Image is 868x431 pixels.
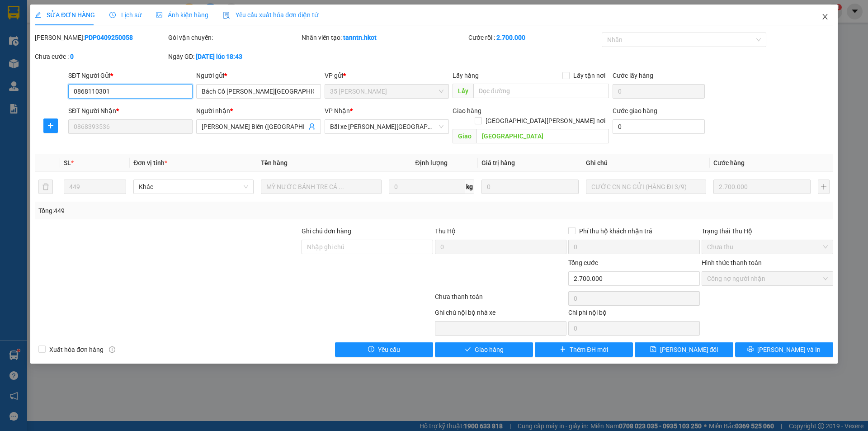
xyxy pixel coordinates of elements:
[325,107,350,114] span: VP Nhận
[568,308,700,321] div: Chi phí nội bộ
[196,71,321,81] div: Người gửi
[38,206,335,216] div: Tổng: 449
[109,346,115,353] span: info-circle
[707,272,828,285] span: Công nợ người nhận
[660,345,718,355] span: [PERSON_NAME] đổi
[476,129,609,143] input: Dọc đường
[453,107,481,114] span: Giao hàng
[302,227,351,235] label: Ghi chú đơn hàng
[196,106,321,116] div: Người nhận
[343,34,377,41] b: tanntn.hkot
[481,180,579,194] input: 0
[308,123,316,130] span: user-add
[43,118,58,133] button: plus
[156,12,162,18] span: picture
[453,84,473,98] span: Lấy
[812,5,838,30] button: Close
[415,159,448,166] span: Định lượng
[453,129,476,143] span: Giao
[435,308,566,321] div: Ghi chú nội bộ nhà xe
[133,159,167,166] span: Đơn vị tính
[168,52,300,62] div: Ngày GD:
[223,11,318,19] span: Yêu cầu xuất hóa đơn điện tử
[465,180,474,194] span: kg
[570,345,608,355] span: Thêm ĐH mới
[560,346,566,353] span: plus
[44,122,57,129] span: plus
[70,53,74,60] b: 0
[702,226,833,236] div: Trạng thái Thu Hộ
[168,33,300,43] div: Gói vận chuyển:
[330,85,443,98] span: 35 Trần Phú
[576,226,656,236] span: Phí thu hộ khách nhận trả
[821,13,829,20] span: close
[435,227,456,235] span: Thu Hộ
[757,345,821,355] span: [PERSON_NAME] và In
[68,106,193,116] div: SĐT Người Nhận
[368,346,374,353] span: exclamation-circle
[613,119,705,134] input: Cước giao hàng
[713,180,811,194] input: 0
[68,71,193,81] div: SĐT Người Gửi
[156,11,208,19] span: Ảnh kiện hàng
[570,71,609,81] span: Lấy tận nơi
[468,33,600,43] div: Cước rồi :
[35,33,166,43] div: [PERSON_NAME]:
[378,345,400,355] span: Yêu cầu
[325,71,449,81] div: VP gửi
[302,33,467,43] div: Nhân viên tạo:
[702,259,762,266] label: Hình thức thanh toán
[818,180,830,194] button: plus
[707,240,828,254] span: Chưa thu
[481,159,515,166] span: Giá trị hàng
[35,12,41,18] span: edit
[475,345,504,355] span: Giao hàng
[582,154,710,172] th: Ghi chú
[139,180,248,194] span: Khác
[330,120,443,133] span: Bãi xe Thạch Bàn
[713,159,745,166] span: Cước hàng
[38,180,53,194] button: delete
[435,342,533,357] button: checkGiao hàng
[109,11,142,19] span: Lịch sử
[434,292,567,308] div: Chưa thanh toán
[586,180,706,194] input: Ghi Chú
[568,259,598,266] span: Tổng cước
[465,346,471,353] span: check
[482,116,609,126] span: [GEOGRAPHIC_DATA][PERSON_NAME] nơi
[747,346,754,353] span: printer
[196,53,242,60] b: [DATE] lúc 18:43
[613,72,653,79] label: Cước lấy hàng
[335,342,433,357] button: exclamation-circleYêu cầu
[613,84,705,99] input: Cước lấy hàng
[223,12,230,19] img: icon
[85,34,133,41] b: PDP0409250058
[46,345,107,355] span: Xuất hóa đơn hàng
[535,342,633,357] button: plusThêm ĐH mới
[109,12,116,18] span: clock-circle
[261,180,381,194] input: VD: Bàn, Ghế
[635,342,733,357] button: save[PERSON_NAME] đổi
[496,34,525,41] b: 2.700.000
[35,52,166,62] div: Chưa cước :
[64,159,71,166] span: SL
[35,11,95,19] span: SỬA ĐƠN HÀNG
[453,72,479,79] span: Lấy hàng
[473,84,609,98] input: Dọc đường
[302,240,433,254] input: Ghi chú đơn hàng
[613,107,657,114] label: Cước giao hàng
[261,159,288,166] span: Tên hàng
[650,346,656,353] span: save
[735,342,833,357] button: printer[PERSON_NAME] và In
